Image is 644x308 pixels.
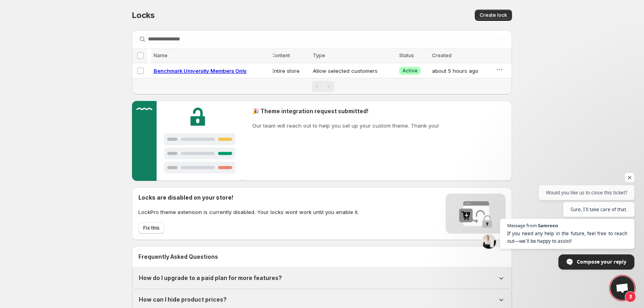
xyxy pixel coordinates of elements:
[577,255,626,269] span: Compose your reply
[570,206,627,213] span: Sure, I’ll take care of that.
[310,63,397,78] td: Allow selected customers
[139,296,227,304] h1: How can I hide product prices?
[143,225,160,231] span: Fix this
[252,107,439,115] h2: 🎉 Theme integration request submitted!
[475,10,512,21] button: Create lock
[610,276,634,300] div: Open chat
[432,52,452,58] span: Created
[271,52,290,58] span: Content
[154,52,168,58] span: Name
[138,208,359,216] p: LockPro theme extension is currently disabled. Your locks wont work until you enable it.
[507,230,627,245] span: If you need any help in the future, feel free to reach out—we’ll be happy to assist!
[269,63,310,78] td: Entire store
[446,194,506,234] img: Locks disabled
[430,63,493,78] td: about 5 hours ago
[132,101,243,181] img: Customer support
[138,253,506,261] h2: Frequently Asked Questions
[132,78,512,94] nav: Pagination
[252,122,439,130] p: Our team will reach out to help you set up your custom theme. Thank you!
[480,12,507,18] span: Create lock
[402,68,418,74] span: Active
[399,52,414,58] span: Status
[313,52,325,58] span: Type
[154,68,247,74] a: Benchmark University Members Only
[139,274,282,282] h1: How do I upgrade to a paid plan for more features?
[138,222,164,234] button: Fix this
[538,223,558,228] span: Samreen
[546,189,627,196] span: Would you like us to close this ticket?
[138,194,359,202] h2: Locks are disabled on your store!
[507,223,537,228] span: Message from
[625,291,636,302] span: 3
[132,10,155,20] span: Locks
